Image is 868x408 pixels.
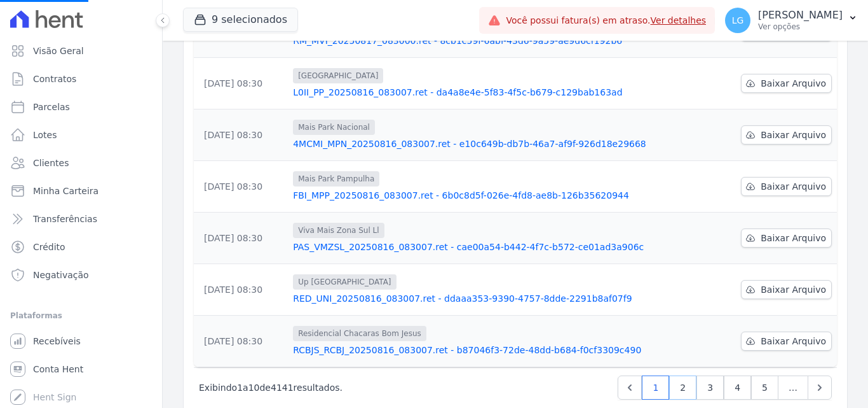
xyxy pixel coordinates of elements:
[761,283,826,296] span: Baixar Arquivo
[199,381,342,394] p: Exibindo a de resultados.
[808,376,832,400] a: Next
[5,94,157,120] a: Parcelas
[194,58,288,109] td: [DATE] 08:30
[741,125,832,144] a: Baixar Arquivo
[5,66,157,92] a: Contratos
[5,206,157,232] a: Transferências
[642,376,669,400] a: 1
[5,262,157,288] a: Negativação
[194,109,288,161] td: [DATE] 08:30
[194,213,288,264] td: [DATE] 08:30
[33,363,83,376] span: Conta Hent
[761,335,826,348] span: Baixar Arquivo
[732,16,744,25] span: LG
[33,335,81,348] span: Recebíveis
[33,213,97,225] span: Transferências
[183,8,298,32] button: 9 selecionados
[293,68,383,83] span: [GEOGRAPHIC_DATA]
[5,38,157,64] a: Visão Geral
[5,328,157,354] a: Recebíveis
[293,120,375,135] span: Mais Park Nacional
[194,316,288,367] td: [DATE] 08:30
[618,376,642,400] a: Previous
[293,274,396,290] span: Up [GEOGRAPHIC_DATA]
[10,308,152,323] div: Plataformas
[33,185,98,197] span: Minha Carteira
[33,101,70,113] span: Parcelas
[506,14,706,27] span: Você possui fatura(s) em atraso.
[33,73,76,85] span: Contratos
[669,376,696,400] a: 2
[5,178,157,204] a: Minha Carteira
[33,269,89,281] span: Negativação
[751,376,778,400] a: 5
[293,292,649,305] a: RED_UNI_20250816_083007.ret - ddaaa353-9390-4757-8dde-2291b8af07f9
[761,77,826,90] span: Baixar Arquivo
[33,241,65,253] span: Crédito
[293,344,649,356] a: RCBJS_RCBJ_20250816_083007.ret - b87046f3-72de-48dd-b684-f0cf3309c490
[715,3,868,38] button: LG [PERSON_NAME] Ver opções
[741,332,832,351] a: Baixar Arquivo
[293,171,379,186] span: Mais Park Pampulha
[5,356,157,382] a: Conta Hent
[5,122,157,148] a: Lotes
[293,223,384,238] span: Viva Mais Zona Sul Ll
[758,22,843,32] p: Ver opções
[293,86,649,99] a: L0II_PP_20250816_083007.ret - da4a8e4e-5f83-4f5c-b679-c129bab163ad
[5,234,157,260] a: Crédito
[758,9,843,22] p: [PERSON_NAME]
[33,129,57,141] span: Lotes
[33,157,69,169] span: Clientes
[194,161,288,213] td: [DATE] 08:30
[293,137,649,150] a: 4MCMI_MPN_20250816_083007.ret - e10c649b-db7b-46a7-af9f-926d18e29668
[293,241,649,253] a: PAS_VMZSL_20250816_083007.ret - cae00a54-b442-4f7c-b572-ce01ad3a906c
[778,376,808,400] span: …
[761,129,826,141] span: Baixar Arquivo
[741,74,832,93] a: Baixar Arquivo
[724,376,751,400] a: 4
[761,232,826,244] span: Baixar Arquivo
[33,45,84,57] span: Visão Geral
[194,264,288,316] td: [DATE] 08:30
[696,376,724,400] a: 3
[741,280,832,299] a: Baixar Arquivo
[293,326,426,341] span: Residencial Chacaras Bom Jesus
[237,383,243,393] span: 1
[741,229,832,248] a: Baixar Arquivo
[651,15,707,25] a: Ver detalhes
[761,180,826,193] span: Baixar Arquivo
[5,150,157,176] a: Clientes
[293,189,649,202] a: FBI_MPP_20250816_083007.ret - 6b0c8d5f-026e-4fd8-ae8b-126b35620944
[248,383,260,393] span: 10
[271,383,294,393] span: 4141
[741,177,832,196] a: Baixar Arquivo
